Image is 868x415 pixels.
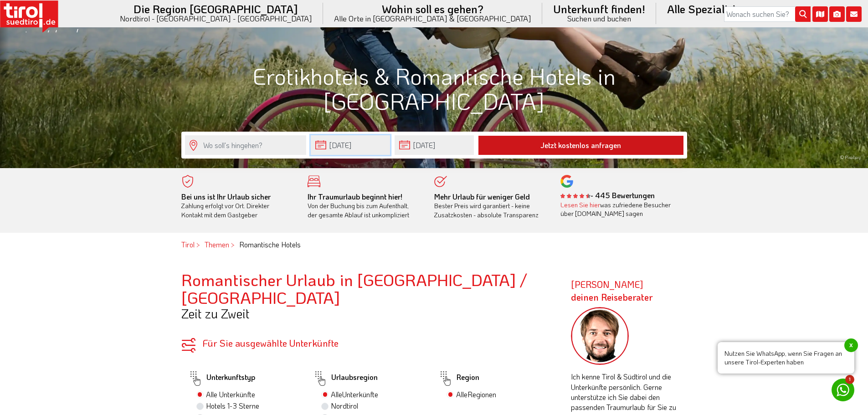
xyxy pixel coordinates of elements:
small: Alle Orte in [GEOGRAPHIC_DATA] & [GEOGRAPHIC_DATA] [334,15,531,22]
img: frag-markus.png [571,307,629,365]
a: Lesen Sie hier [560,200,600,209]
h3: Zeit zu Zweit [181,307,557,321]
a: Tirol [181,240,195,249]
b: Bei uns ist Ihr Urlaub sicher [181,192,271,201]
label: Nordtirol [331,401,358,411]
div: Zahlung erfolgt vor Ort. Direkter Kontakt mit dem Gastgeber [181,192,294,220]
b: Ihr Traumurlaub beginnt hier! [308,192,402,201]
label: Hotels 1-3 Sterne [206,401,259,411]
a: 1 Nutzen Sie WhatsApp, wenn Sie Fragen an unsere Tirol-Experten habenx [832,379,854,401]
label: Alle Unterkünfte [331,389,378,400]
div: Bester Preis wird garantiert - keine Zusatzkosten - absolute Transparenz [434,192,547,220]
label: Unterkunftstyp [188,368,255,389]
small: Suchen und buchen [553,15,645,22]
i: Karte öffnen [812,6,828,22]
span: Nutzen Sie WhatsApp, wenn Sie Fragen an unsere Tirol-Experten haben [718,342,854,374]
input: Wonach suchen Sie? [724,6,811,22]
button: Jetzt kostenlos anfragen [478,136,683,155]
i: Fotogalerie [829,6,845,22]
a: Themen [205,240,229,249]
div: Für Sie ausgewählte Unterkünfte [181,338,557,348]
label: Region [438,368,479,389]
input: Wo soll's hingehen? [185,135,306,155]
div: Von der Buchung bis zum Aufenthalt, der gesamte Ablauf ist unkompliziert [308,192,421,220]
strong: [PERSON_NAME] [571,278,653,303]
b: - 445 Bewertungen [560,190,655,200]
label: Alle Regionen [456,389,496,400]
label: Urlaubsregion [313,368,378,389]
b: Mehr Urlaub für weniger Geld [434,192,530,201]
span: deinen Reiseberater [571,291,653,303]
label: Alle Unterkünfte [206,389,255,400]
input: Anreise [311,135,390,155]
input: Abreise [395,135,474,155]
h1: Erotikhotels & Romantische Hotels in [GEOGRAPHIC_DATA] [181,63,687,113]
h2: Romantischer Urlaub in [GEOGRAPHIC_DATA] / [GEOGRAPHIC_DATA] [181,271,557,307]
i: Kontakt [846,6,862,22]
span: 1 [845,375,854,384]
div: was zufriedene Besucher über [DOMAIN_NAME] sagen [560,200,673,218]
small: Nordtirol - [GEOGRAPHIC_DATA] - [GEOGRAPHIC_DATA] [120,15,312,22]
span: x [844,338,858,352]
em: Romantische Hotels [239,240,301,249]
